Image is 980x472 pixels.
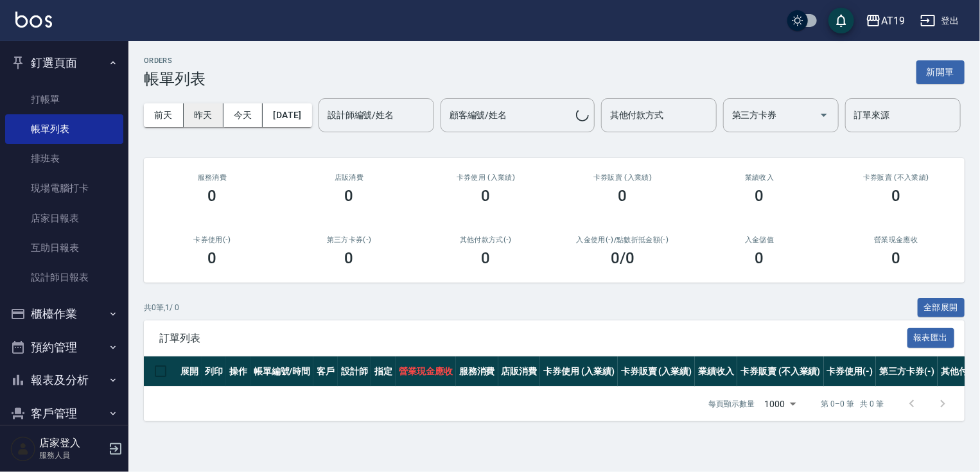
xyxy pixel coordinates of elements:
button: 全部展開 [918,298,965,318]
h3: 服務消費 [159,173,265,182]
div: AT19 [881,13,905,29]
h2: 其他付款方式(-) [433,236,539,244]
button: save [828,8,854,33]
h2: 卡券販賣 (入業績) [570,173,676,182]
h3: 0 [482,187,491,205]
p: 共 0 筆, 1 / 0 [144,302,179,313]
h2: 入金使用(-) /點數折抵金額(-) [570,236,676,244]
th: 帳單編號/時間 [250,356,314,387]
button: 釘選頁面 [5,46,123,80]
th: 營業現金應收 [396,356,456,387]
th: 第三方卡券(-) [876,356,938,387]
h2: 營業現金應收 [843,236,949,244]
a: 新開單 [916,66,965,78]
a: 店家日報表 [5,204,123,233]
h3: 0 [755,249,764,267]
button: 預約管理 [5,331,123,364]
img: Logo [15,12,52,28]
h3: 0 [208,249,217,267]
button: 客戶管理 [5,397,123,430]
button: 報表匯出 [907,328,955,348]
a: 排班表 [5,144,123,173]
th: 操作 [226,356,250,387]
p: 第 0–0 筆 共 0 筆 [821,398,884,410]
a: 報表匯出 [907,331,955,344]
a: 現場電腦打卡 [5,173,123,203]
img: Person [10,436,36,462]
h3: 帳單列表 [144,70,206,88]
button: 報表及分析 [5,363,123,397]
h2: 卡券使用 (入業績) [433,173,539,182]
h3: 0 [892,249,901,267]
a: 打帳單 [5,85,123,114]
h5: 店家登入 [39,437,105,450]
button: 櫃檯作業 [5,297,123,331]
th: 卡券販賣 (入業績) [618,356,696,387]
button: AT19 [861,8,910,34]
th: 服務消費 [456,356,498,387]
h2: 第三方卡券(-) [296,236,402,244]
h3: 0 [345,187,354,205]
th: 展開 [177,356,202,387]
a: 互助日報表 [5,233,123,263]
h2: 卡券販賣 (不入業績) [843,173,949,182]
th: 店販消費 [498,356,541,387]
h2: ORDERS [144,57,206,65]
th: 卡券使用 (入業績) [540,356,618,387]
h3: 0 [482,249,491,267]
th: 設計師 [338,356,371,387]
button: 前天 [144,103,184,127]
h3: 0 [208,187,217,205]
button: 登出 [915,9,965,33]
button: 新開單 [916,60,965,84]
th: 客戶 [313,356,338,387]
th: 指定 [371,356,396,387]
h3: 0 [345,249,354,267]
h3: 0 /0 [611,249,634,267]
th: 業績收入 [695,356,737,387]
p: 每頁顯示數量 [708,398,755,410]
div: 1000 [760,387,801,421]
h3: 0 [892,187,901,205]
th: 列印 [202,356,226,387]
th: 卡券販賣 (不入業績) [737,356,823,387]
th: 卡券使用(-) [824,356,877,387]
h3: 0 [755,187,764,205]
button: Open [814,105,834,125]
a: 設計師日報表 [5,263,123,292]
h3: 0 [618,187,627,205]
p: 服務人員 [39,450,105,461]
button: 今天 [223,103,263,127]
h2: 店販消費 [296,173,402,182]
button: [DATE] [263,103,311,127]
h2: 入金儲值 [706,236,812,244]
a: 帳單列表 [5,114,123,144]
h2: 業績收入 [706,173,812,182]
span: 訂單列表 [159,332,907,345]
button: 昨天 [184,103,223,127]
h2: 卡券使用(-) [159,236,265,244]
